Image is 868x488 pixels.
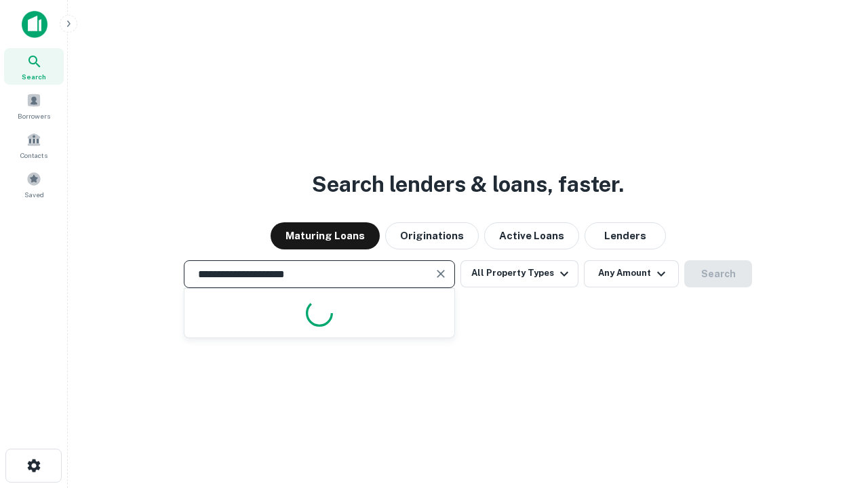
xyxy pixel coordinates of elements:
[584,260,679,287] button: Any Amount
[20,150,47,161] span: Contacts
[385,222,479,249] button: Originations
[585,222,666,249] button: Lenders
[431,264,450,283] button: Clear
[800,380,868,445] iframe: Chat Widget
[4,166,64,203] a: Saved
[18,110,50,121] span: Borrowers
[24,189,44,200] span: Saved
[4,48,64,85] a: Search
[22,71,46,82] span: Search
[271,222,380,249] button: Maturing Loans
[484,222,579,249] button: Active Loans
[4,127,64,163] a: Contacts
[460,260,578,287] button: All Property Types
[4,87,64,124] a: Borrowers
[22,11,47,38] img: capitalize-icon.png
[312,168,624,201] h3: Search lenders & loans, faster.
